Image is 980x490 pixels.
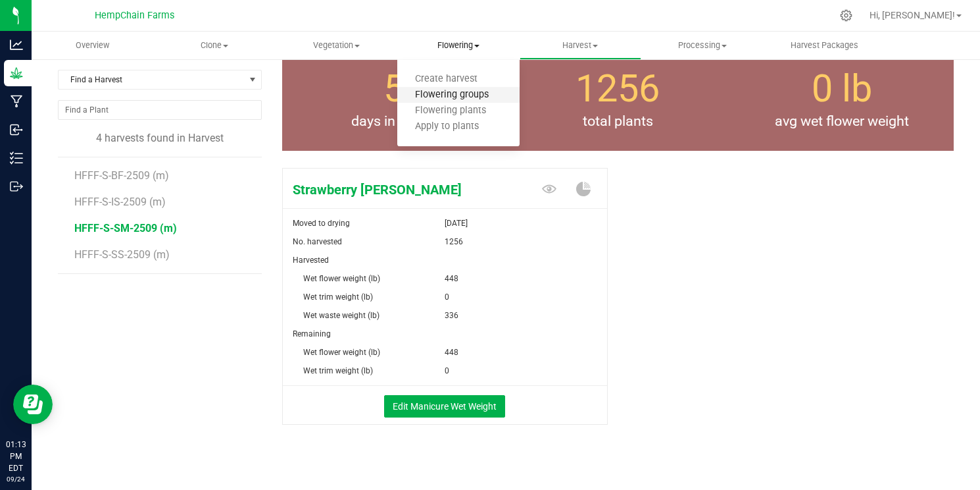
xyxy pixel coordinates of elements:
span: total plants [506,111,730,132]
span: Find a Harvest [59,70,245,89]
span: 336 [445,306,458,325]
span: 0 lb [812,67,872,111]
a: Harvest [520,32,641,59]
span: Harvest [520,40,641,51]
span: Flowering groups [397,90,506,101]
button: Edit Manicure Wet Weight [384,395,505,418]
span: avg wet flower weight [730,111,954,132]
iframe: Resource center [13,385,53,424]
p: 01:13 PM EDT [6,439,26,474]
span: No. harvested [293,237,342,246]
span: 1256 [576,67,660,111]
span: Vegetation [276,40,397,51]
span: Harvested [293,256,329,265]
inline-svg: Analytics [10,38,23,51]
span: 448 [445,343,458,362]
a: Flowering Create harvest Flowering groups Flowering plants Apply to plants [397,32,519,59]
input: NO DATA FOUND [59,101,261,119]
span: Wet trim weight (lb) [303,292,373,302]
span: Processing [642,40,762,51]
span: 0 [445,288,449,306]
span: HFFF-S-BF-2509 (m) [74,169,169,182]
group-info-box: Average wet flower weight [740,56,944,151]
span: HFFF-S-IS-2509 (m) [74,196,166,208]
group-info-box: Total number of plants [516,56,720,151]
span: 448 [445,269,458,288]
span: Create harvest [397,74,495,85]
a: Processing [641,32,763,59]
inline-svg: Inventory [10,151,23,165]
span: Wet flower weight (lb) [303,274,380,283]
span: Wet flower weight (lb) [303,348,380,357]
a: Clone [153,32,275,59]
a: Harvest Packages [763,32,885,59]
span: 0 [445,362,449,380]
a: Overview [32,32,153,59]
span: days in drying [282,111,506,132]
span: HFFF-S-SM-2509 (m) [74,222,177,234]
span: Wet trim weight (lb) [303,366,373,375]
span: 5 [383,67,404,111]
inline-svg: Outbound [10,180,23,193]
div: 4 harvests found in Harvest [58,130,262,146]
span: HFFF-S-SS-2509 (m) [74,248,170,261]
span: Clone [154,40,274,51]
inline-svg: Manufacturing [10,95,23,108]
span: Apply to plants [397,121,497,132]
span: Moved to drying [293,219,350,228]
span: [DATE] [445,214,468,232]
span: Strawberry Meltz [283,180,498,200]
a: Vegetation [276,32,397,59]
span: Remaining [293,329,331,339]
inline-svg: Grow [10,67,23,80]
div: Manage settings [838,9,854,22]
p: 09/24 [6,474,26,484]
group-info-box: Days in drying [292,56,497,151]
inline-svg: Inbound [10,123,23,136]
span: 1256 [445,232,463,251]
span: Harvest Packages [773,40,876,51]
span: HempChain Farms [95,10,174,21]
span: Flowering [397,40,519,51]
span: Flowering plants [397,105,504,117]
span: Overview [58,40,127,51]
span: Wet waste weight (lb) [303,311,380,320]
span: Hi, [PERSON_NAME]! [870,10,955,20]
